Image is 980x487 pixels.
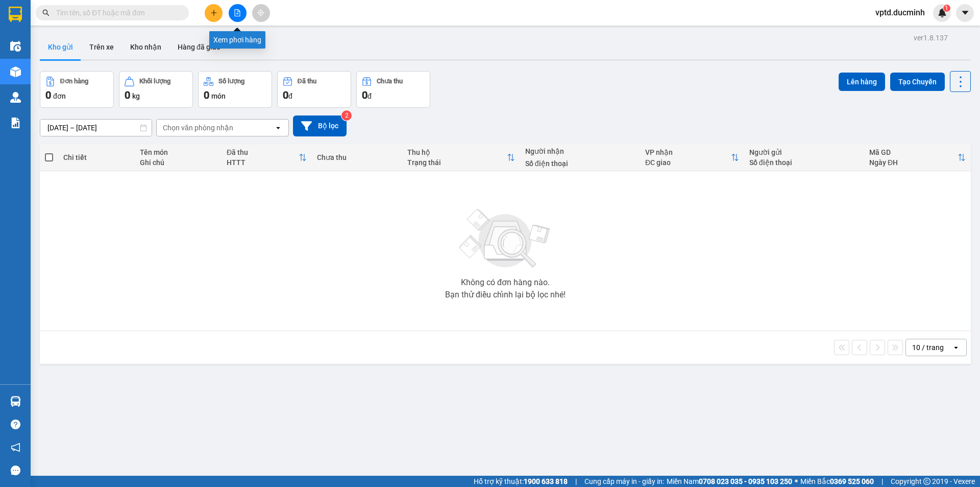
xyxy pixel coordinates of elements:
div: Chi tiết [63,153,130,161]
span: plus [210,9,217,16]
strong: 0369 525 060 [830,477,874,485]
img: warehouse-icon [10,41,21,52]
div: Ngày ĐH [869,158,958,167]
img: warehouse-icon [10,396,21,407]
span: Hỗ trợ kỹ thuật: [474,476,568,487]
img: icon-new-feature [938,8,947,17]
span: 0 [204,89,209,101]
span: 0 [45,89,51,101]
span: Miền Bắc [800,476,874,487]
div: Chưa thu [377,78,403,85]
button: aim [252,4,270,22]
sup: 2 [341,110,352,121]
div: Tên món [140,148,216,156]
div: Khối lượng [139,78,170,85]
span: 1 [945,5,948,12]
span: 0 [283,89,288,101]
button: Bộ lọc [293,115,347,136]
strong: 1900 633 818 [524,477,568,485]
span: đơn [53,92,66,100]
div: ĐC giao [645,158,731,167]
svg: open [952,343,960,352]
button: Kho nhận [122,35,169,59]
img: logo-vxr [9,7,22,22]
div: Đã thu [227,148,299,156]
svg: open [274,124,282,132]
button: Tạo Chuyến [890,73,945,91]
img: warehouse-icon [10,66,21,77]
th: Toggle SortBy [864,144,971,171]
div: Số lượng [218,78,244,85]
div: Ghi chú [140,158,216,167]
div: Thu hộ [407,148,507,156]
span: aim [257,9,264,16]
input: Tìm tên, số ĐT hoặc mã đơn [56,7,177,18]
span: đ [367,92,372,100]
span: Miền Nam [667,476,792,487]
span: | [881,476,883,487]
span: file-add [234,9,241,16]
button: Chưa thu0đ [356,71,430,108]
div: ver 1.8.137 [914,32,948,43]
div: HTTT [227,158,299,167]
div: Mã GD [869,148,958,156]
div: 10 / trang [912,342,944,353]
div: Chưa thu [317,153,397,161]
span: message [11,466,20,475]
div: Không có đơn hàng nào. [461,279,550,287]
span: copyright [923,478,930,485]
div: Số điện thoại [525,159,635,168]
div: Số điện thoại [749,158,859,167]
span: search [42,9,50,16]
span: ⚪️ [795,479,798,483]
button: Đơn hàng0đơn [40,71,114,108]
span: vptd.ducminh [867,6,933,19]
div: VP nhận [645,148,731,156]
span: kg [132,92,140,100]
span: | [575,476,577,487]
th: Toggle SortBy [402,144,520,171]
button: Kho gửi [40,35,81,59]
span: Cung cấp máy in - giấy in: [584,476,664,487]
button: plus [205,4,223,22]
sup: 1 [943,5,950,12]
div: Người gửi [749,148,859,156]
div: Trạng thái [407,158,507,167]
span: notification [11,443,20,452]
span: 0 [125,89,130,101]
img: solution-icon [10,118,21,128]
th: Toggle SortBy [640,144,744,171]
button: Đã thu0đ [277,71,351,108]
div: Chọn văn phòng nhận [163,123,233,133]
img: warehouse-icon [10,92,21,103]
strong: 0708 023 035 - 0935 103 250 [699,477,792,485]
button: Số lượng0món [198,71,272,108]
button: caret-down [956,4,974,22]
button: Hàng đã giao [169,35,229,59]
div: Người nhận [525,147,635,155]
span: 0 [362,89,367,101]
div: Đơn hàng [60,78,88,85]
button: Trên xe [81,35,122,59]
span: món [211,92,226,100]
div: Bạn thử điều chỉnh lại bộ lọc nhé! [445,291,566,299]
span: question-circle [11,420,20,429]
button: file-add [229,4,247,22]
input: Select a date range. [40,120,152,136]
button: Khối lượng0kg [119,71,193,108]
span: đ [288,92,292,100]
div: Đã thu [298,78,316,85]
button: Lên hàng [839,73,885,91]
th: Toggle SortBy [222,144,312,171]
img: svg+xml;base64,PHN2ZyBjbGFzcz0ibGlzdC1wbHVnX19zdmciIHhtbG5zPSJodHRwOi8vd3d3LnczLm9yZy8yMDAwL3N2Zy... [454,203,556,274]
span: caret-down [961,8,970,17]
